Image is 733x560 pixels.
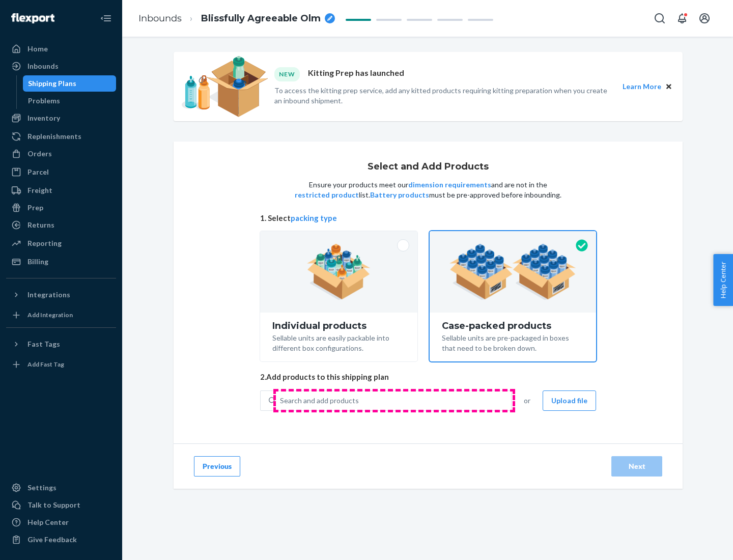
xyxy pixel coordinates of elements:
[6,217,116,233] a: Returns
[6,514,116,530] a: Help Center
[672,8,692,29] button: Open notifications
[27,535,77,545] div: Give Feedback
[294,180,562,200] p: Ensure your products meet our and are not in the list. must be pre-approved before inbounding.
[6,110,116,126] a: Inventory
[442,321,584,331] div: Case-packed products
[6,58,116,74] a: Inbounds
[274,67,300,81] div: NEW
[272,321,405,331] div: Individual products
[368,162,489,172] h1: Select and Add Products
[260,213,596,223] span: 1. Select
[27,311,73,319] div: Add Integration
[27,149,52,159] div: Orders
[620,461,654,471] div: Next
[713,254,733,306] button: Help Center
[308,67,404,81] p: Kitting Prep has launched
[96,8,116,29] button: Close Navigation
[274,86,613,106] p: To access the kitting prep service, add any kitted products requiring kitting preparation when yo...
[694,8,715,29] button: Open account menu
[295,190,359,200] button: restricted product
[23,93,117,109] a: Problems
[280,396,359,406] div: Search and add products
[663,81,674,92] button: Close
[449,244,576,300] img: case-pack.59cecea509d18c883b923b81aeac6d0b.png
[6,336,116,352] button: Fast Tags
[6,235,116,251] a: Reporting
[27,131,81,142] div: Replenishments
[6,307,116,323] a: Add Integration
[11,13,54,23] img: Flexport logo
[130,4,343,34] ol: breadcrumbs
[650,8,670,29] button: Open Search Box
[27,517,69,527] div: Help Center
[138,13,182,24] a: Inbounds
[27,238,62,248] div: Reporting
[623,81,661,92] button: Learn More
[23,75,117,92] a: Shipping Plans
[27,500,80,510] div: Talk to Support
[27,185,52,195] div: Freight
[27,360,64,369] div: Add Fast Tag
[6,356,116,373] a: Add Fast Tag
[524,396,530,406] span: or
[28,78,76,89] div: Shipping Plans
[27,113,60,123] div: Inventory
[611,456,662,477] button: Next
[27,220,54,230] div: Returns
[260,372,596,382] span: 2. Add products to this shipping plan
[27,203,43,213] div: Prep
[6,200,116,216] a: Prep
[6,128,116,145] a: Replenishments
[442,331,584,353] div: Sellable units are pre-packaged in boxes that need to be broken down.
[6,182,116,199] a: Freight
[27,44,48,54] div: Home
[6,254,116,270] a: Billing
[27,61,59,71] div: Inbounds
[28,96,60,106] div: Problems
[291,213,337,223] button: packing type
[307,244,371,300] img: individual-pack.facf35554cb0f1810c75b2bd6df2d64e.png
[6,41,116,57] a: Home
[27,339,60,349] div: Fast Tags
[27,167,49,177] div: Parcel
[27,290,70,300] div: Integrations
[543,390,596,411] button: Upload file
[272,331,405,353] div: Sellable units are easily packable into different box configurations.
[408,180,491,190] button: dimension requirements
[6,531,116,548] button: Give Feedback
[6,497,116,513] a: Talk to Support
[6,164,116,180] a: Parcel
[6,287,116,303] button: Integrations
[6,146,116,162] a: Orders
[201,12,321,25] span: Blissfully Agreeable Olm
[194,456,240,477] button: Previous
[6,480,116,496] a: Settings
[27,257,48,267] div: Billing
[370,190,429,200] button: Battery products
[27,483,57,493] div: Settings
